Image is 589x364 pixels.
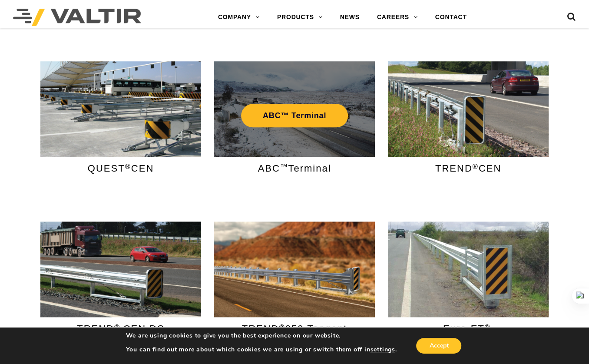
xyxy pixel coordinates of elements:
sup: ® [125,162,131,170]
sup: ® [114,323,120,331]
a: CAREERS [368,9,427,26]
span: TREND CEN DS [77,324,165,334]
span: Euro-ET [443,324,494,334]
button: settings [370,346,395,354]
span: ABC Terminal [258,163,331,174]
sup: ® [485,323,491,331]
span: TREND CEN [435,163,501,174]
a: NEWS [331,9,368,26]
a: CONTACT [427,9,476,26]
img: Valtir [13,9,141,26]
a: ABC™ Terminal [241,104,348,127]
sup: ™ [280,162,288,170]
span: TREND 350 Tangent [242,324,347,334]
a: COMPANY [209,9,268,26]
button: Accept [416,338,461,354]
a: PRODUCTS [268,9,331,26]
p: You can find out more about which cookies we are using or switch them off in . [126,346,397,354]
sup: ® [473,162,479,170]
span: QUEST CEN [88,163,154,174]
p: We are using cookies to give you the best experience on our website. [126,332,397,340]
sup: ® [279,323,285,331]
